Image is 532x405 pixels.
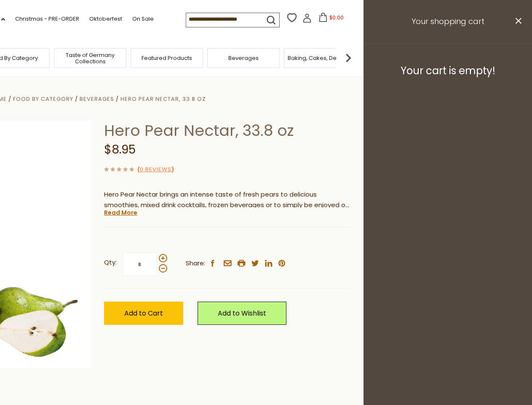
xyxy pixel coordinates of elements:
[104,208,137,217] a: Read More
[132,14,154,24] a: On Sale
[104,302,183,325] button: Add to Cart
[340,49,357,66] img: next arrow
[104,121,350,140] h1: Hero Pear Nectar, 33.8 oz
[89,14,122,24] a: Oktoberfest
[104,257,117,268] strong: Qty:
[137,165,174,173] span: ( )
[104,189,350,211] p: Hero Pear Nectar brings an intense taste of fresh pears to delicious smoothies, mixed drink cockt...
[124,308,163,318] span: Add to Cart
[123,253,157,276] input: Qty:
[313,13,349,25] button: $0.00
[228,55,259,61] a: Beverages
[56,52,124,65] a: Taste of Germany Collections
[374,65,521,77] h3: Your cart is empty!
[288,55,353,61] a: Baking, Cakes, Desserts
[142,55,192,61] a: Featured Products
[15,14,79,24] a: Christmas - PRE-ORDER
[140,165,171,174] a: 0 Reviews
[13,95,73,103] a: Food By Category
[104,141,136,158] span: $8.95
[198,302,286,325] a: Add to Wishlist
[120,95,206,103] a: Hero Pear Nectar, 33.8 oz
[80,95,114,103] a: Beverages
[186,258,205,269] span: Share:
[329,14,344,21] span: $0.00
